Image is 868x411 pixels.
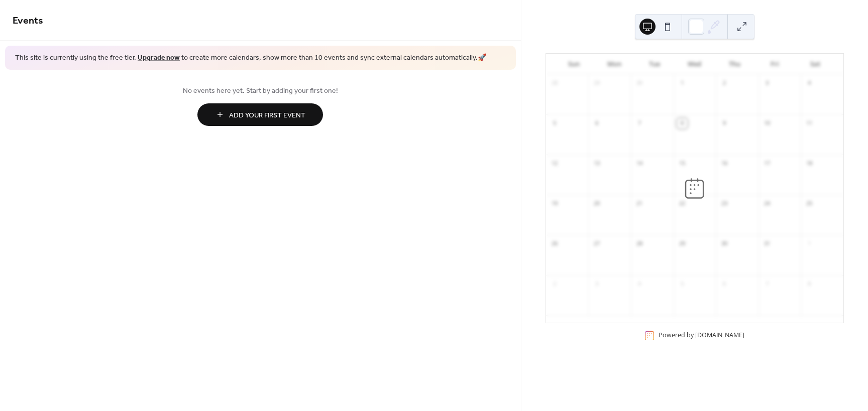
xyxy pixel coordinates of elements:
[634,238,645,249] div: 28
[591,78,602,89] div: 29
[591,158,602,169] div: 13
[695,331,744,339] a: [DOMAIN_NAME]
[13,11,43,31] span: Events
[804,238,815,249] div: 1
[762,158,773,169] div: 17
[594,54,634,74] div: Mon
[677,78,688,89] div: 1
[634,279,645,290] div: 4
[549,238,560,249] div: 26
[591,279,602,290] div: 3
[762,238,773,249] div: 31
[677,158,688,169] div: 15
[719,238,730,249] div: 30
[13,103,508,126] a: Add Your First Event
[677,238,688,249] div: 29
[719,279,730,290] div: 6
[677,279,688,290] div: 5
[804,78,815,89] div: 4
[675,54,715,74] div: Wed
[795,54,835,74] div: Sat
[634,158,645,169] div: 14
[755,54,795,74] div: Fri
[659,331,744,339] div: Powered by
[719,158,730,169] div: 16
[634,54,675,74] div: Tue
[762,78,773,89] div: 3
[719,78,730,89] div: 2
[549,158,560,169] div: 12
[719,198,730,209] div: 23
[804,158,815,169] div: 18
[762,118,773,129] div: 10
[549,118,560,129] div: 5
[591,118,602,129] div: 6
[634,198,645,209] div: 21
[677,118,688,129] div: 8
[677,198,688,209] div: 22
[229,110,305,120] span: Add Your First Event
[804,198,815,209] div: 25
[549,198,560,209] div: 19
[634,118,645,129] div: 7
[15,53,486,63] span: This site is currently using the free tier. to create more calendars, show more than 10 events an...
[804,279,815,290] div: 8
[591,238,602,249] div: 27
[554,54,594,74] div: Sun
[138,51,180,65] a: Upgrade now
[634,78,645,89] div: 30
[591,198,602,209] div: 20
[549,78,560,89] div: 28
[13,85,508,96] span: No events here yet. Start by adding your first one!
[804,118,815,129] div: 11
[549,279,560,290] div: 2
[719,118,730,129] div: 9
[715,54,755,74] div: Thu
[762,198,773,209] div: 24
[762,279,773,290] div: 7
[197,103,323,126] button: Add Your First Event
